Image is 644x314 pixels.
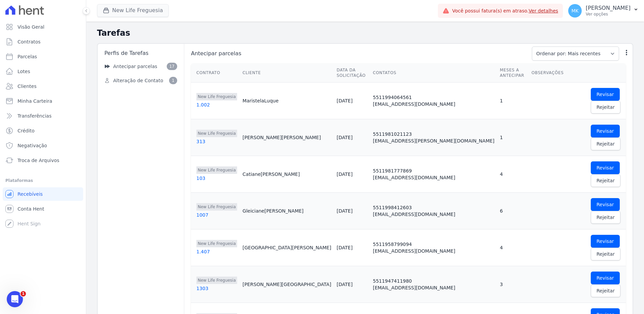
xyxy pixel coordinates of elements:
a: Revisar [591,161,620,174]
a: Rejeitar [591,248,620,260]
span: Rejeitar [597,140,615,147]
a: Clientes [3,80,83,93]
td: [DATE] [334,156,370,193]
th: Contatos [370,63,497,83]
span: Recebíveis [18,191,43,197]
span: Clientes [18,83,36,90]
a: Contratos [3,35,83,49]
span: New Life Freguesia [196,93,237,100]
span: Revisar [597,128,614,134]
span: Transferências [18,113,52,119]
div: Plataformas [5,177,80,185]
span: New Life Freguesia [196,166,237,174]
td: [DATE] [334,193,370,229]
span: Antecipar parcelas [190,50,528,58]
div: [PERSON_NAME] [GEOGRAPHIC_DATA] [243,281,331,288]
th: Meses a antecipar [497,63,529,83]
th: Observações [529,63,588,83]
a: Parcelas [3,50,83,63]
td: [DATE] [334,266,370,303]
a: Recebíveis [3,187,83,201]
span: New Life Freguesia [196,277,237,284]
a: Visão Geral [3,20,83,34]
a: Rejeitar [591,174,620,187]
span: Revisar [597,275,614,281]
nav: Sidebar [100,60,181,87]
a: Negativação [3,139,83,152]
span: Rejeitar [597,287,615,294]
a: Alteração de Contato 1 [100,74,181,87]
a: Revisar [591,88,620,101]
span: Rejeitar [597,104,615,111]
a: Conta Hent [3,202,83,216]
a: Revisar [591,272,620,284]
div: Maristela Luque [243,97,331,104]
span: Revisar [597,164,614,171]
th: Data da Solicitação [334,63,370,83]
a: Ver detalhes [529,8,558,13]
span: Minha Carteira [18,98,52,104]
span: Contratos [18,38,40,45]
div: 1 [500,97,526,104]
span: Rejeitar [597,251,615,257]
span: 1 [21,291,26,296]
div: [PERSON_NAME] [PERSON_NAME] [243,134,331,141]
span: Revisar [597,91,614,98]
span: Parcelas [18,53,37,60]
span: Revisar [597,201,614,208]
td: [DATE] [334,119,370,156]
span: New Life Freguesia [196,130,237,137]
div: 313 [196,138,237,145]
div: 1303 [196,285,237,292]
td: [DATE] [334,229,370,266]
iframe: Intercom live chat [7,291,23,307]
div: 4 [500,171,526,178]
a: Lotes [3,65,83,78]
a: Crédito [3,124,83,137]
div: 4 [500,244,526,251]
span: 1 [169,77,177,84]
p: Ver opções [586,11,631,17]
div: 1.407 [196,248,237,255]
span: Revisar [597,238,614,245]
div: [GEOGRAPHIC_DATA] [PERSON_NAME] [243,244,331,251]
a: Transferências [3,109,83,123]
span: Visão Geral [18,24,44,30]
a: Minha Carteira [3,94,83,108]
th: Cliente [240,63,334,83]
span: Troca de Arquivos [18,157,59,164]
div: 1007 [196,212,237,218]
span: New Life Freguesia [196,240,237,247]
span: Crédito [18,127,35,134]
h2: Tarefas [97,27,633,39]
div: 6 [500,208,526,214]
span: Alteração de Contato [113,77,163,84]
div: 5511994064561 [EMAIL_ADDRESS][DOMAIN_NAME] [373,94,494,107]
div: Perfis de Tarefas [100,46,181,60]
a: Rejeitar [591,137,620,150]
button: New Life Freguesia [97,4,169,17]
p: [PERSON_NAME] [586,5,631,11]
td: [DATE] [334,83,370,119]
span: New Life Freguesia [196,203,237,211]
span: Rejeitar [597,214,615,221]
div: 5511998412603 [EMAIL_ADDRESS][DOMAIN_NAME] [373,204,494,218]
div: Catiane [PERSON_NAME] [243,171,331,178]
a: Revisar [591,235,620,248]
div: 103 [196,175,237,182]
div: 1 [500,134,526,141]
span: Lotes [18,68,30,75]
a: Revisar [591,198,620,211]
a: Revisar [591,125,620,137]
span: Antecipar parcelas [113,63,157,70]
a: Troca de Arquivos [3,154,83,167]
a: Rejeitar [591,211,620,224]
div: 5511981777869 [EMAIL_ADDRESS][DOMAIN_NAME] [373,167,494,181]
div: 5511947411980 [EMAIL_ADDRESS][DOMAIN_NAME] [373,278,494,291]
div: Gleiciane [PERSON_NAME] [243,208,331,214]
th: Contrato [191,63,240,83]
a: Rejeitar [591,284,620,297]
span: Conta Hent [18,206,44,212]
span: Negativação [18,142,47,149]
a: Rejeitar [591,101,620,114]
